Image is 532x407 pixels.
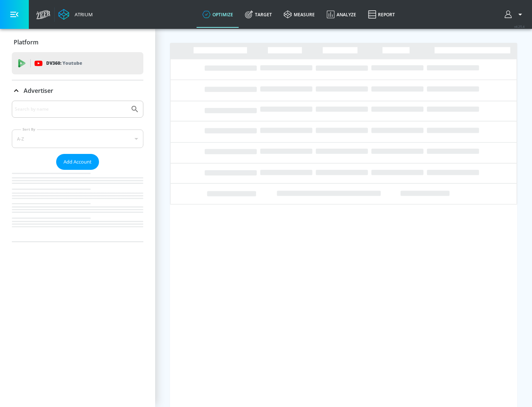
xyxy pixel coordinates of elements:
div: Platform [12,32,143,53]
div: Advertiser [12,80,143,101]
button: Add Account [56,154,99,170]
p: DV360: [46,59,82,67]
div: Advertiser [12,101,143,242]
div: A-Z [12,129,143,148]
p: Platform [14,38,38,46]
span: Add Account [64,158,92,166]
span: v 4.25.4 [514,24,525,28]
div: Atrium [72,11,93,18]
div: DV360: Youtube [12,52,143,74]
p: Advertiser [24,87,53,95]
label: Sort By [21,127,37,132]
a: Report [362,1,401,28]
a: Target [239,1,278,28]
nav: list of Advertiser [12,170,143,242]
input: Search by name [15,104,127,114]
a: Analyze [321,1,362,28]
a: measure [278,1,321,28]
p: Youtube [62,59,82,67]
a: Atrium [58,9,93,20]
a: optimize [197,1,239,28]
